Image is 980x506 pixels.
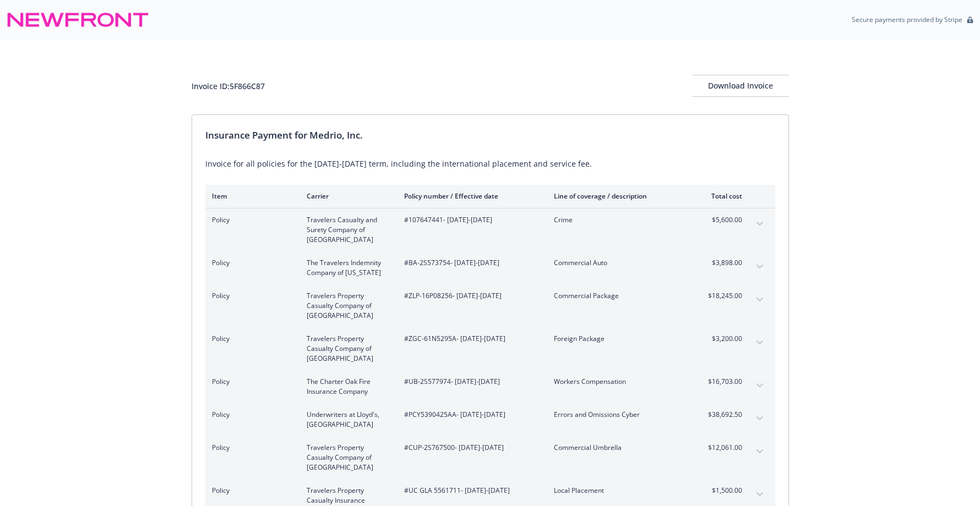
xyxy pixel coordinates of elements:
[307,377,386,397] span: The Charter Oak Fire Insurance Company
[212,377,289,387] span: Policy
[693,75,789,96] div: Download Invoice
[701,377,742,387] span: $16,703.00
[751,334,769,351] button: expand content
[212,443,289,453] span: Policy
[554,291,683,301] span: Commercial Package
[751,377,769,394] button: expand content
[307,334,386,364] span: Travelers Property Casualty Company of [GEOGRAPHIC_DATA]
[852,15,962,24] p: Secure payments provided by Stripe
[751,291,769,309] button: expand content
[701,215,742,225] span: $5,600.00
[554,486,683,496] span: Local Placement
[307,258,386,278] span: The Travelers Indemnity Company of [US_STATE]
[212,191,289,201] div: Item
[205,327,775,370] div: PolicyTravelers Property Casualty Company of [GEOGRAPHIC_DATA]#ZGC-61N5295A- [DATE]-[DATE]Foreign...
[554,443,683,453] span: Commercial Umbrella
[205,158,775,169] div: Invoice for all policies for the [DATE]-[DATE] term, including the international placement and se...
[205,284,775,327] div: PolicyTravelers Property Casualty Company of [GEOGRAPHIC_DATA]#ZLP-16P08256- [DATE]-[DATE]Commerc...
[751,443,769,460] button: expand content
[693,75,789,97] button: Download Invoice
[554,334,683,344] span: Foreign Package
[404,410,536,420] span: #PCY5390425AA - [DATE]-[DATE]
[205,128,775,142] div: Insurance Payment for Medrio, Inc.
[307,410,386,430] span: Underwriters at Lloyd's, [GEOGRAPHIC_DATA]
[307,215,386,245] span: Travelers Casualty and Surety Company of [GEOGRAPHIC_DATA]
[212,258,289,268] span: Policy
[701,410,742,420] span: $38,692.50
[701,291,742,301] span: $18,245.00
[212,486,289,496] span: Policy
[554,215,683,225] span: Crime
[554,377,683,387] span: Workers Compensation
[701,443,742,453] span: $12,061.00
[192,80,265,92] div: Invoice ID: 5F866C87
[404,258,536,268] span: #BA-2S573754 - [DATE]-[DATE]
[404,215,536,225] span: #107647441 - [DATE]-[DATE]
[554,258,683,268] span: Commercial Auto
[212,291,289,301] span: Policy
[404,334,536,344] span: #ZGC-61N5295A - [DATE]-[DATE]
[701,191,742,201] div: Total cost
[751,215,769,233] button: expand content
[554,191,683,201] div: Line of coverage / description
[205,403,775,436] div: PolicyUnderwriters at Lloyd's, [GEOGRAPHIC_DATA]#PCY5390425AA- [DATE]-[DATE]Errors and Omissions ...
[307,291,386,321] span: Travelers Property Casualty Company of [GEOGRAPHIC_DATA]
[404,486,536,496] span: #UC GLA 5561711 - [DATE]-[DATE]
[751,258,769,276] button: expand content
[307,443,386,472] span: Travelers Property Casualty Company of [GEOGRAPHIC_DATA]
[205,208,775,251] div: PolicyTravelers Casualty and Surety Company of [GEOGRAPHIC_DATA]#107647441- [DATE]-[DATE]Crime$5,...
[212,334,289,344] span: Policy
[701,258,742,268] span: $3,898.00
[751,410,769,427] button: expand content
[404,443,536,453] span: #CUP-2S767500 - [DATE]-[DATE]
[404,291,536,301] span: #ZLP-16P08256 - [DATE]-[DATE]
[307,191,386,201] div: Carrier
[205,370,775,403] div: PolicyThe Charter Oak Fire Insurance Company#UB-2S577974- [DATE]-[DATE]Workers Compensation$16,70...
[212,215,289,225] span: Policy
[701,486,742,496] span: $1,500.00
[404,191,536,201] div: Policy number / Effective date
[554,410,683,420] span: Errors and Omissions Cyber
[205,436,775,479] div: PolicyTravelers Property Casualty Company of [GEOGRAPHIC_DATA]#CUP-2S767500- [DATE]-[DATE]Commerc...
[751,486,769,503] button: expand content
[701,334,742,344] span: $3,200.00
[212,410,289,420] span: Policy
[205,251,775,284] div: PolicyThe Travelers Indemnity Company of [US_STATE]#BA-2S573754- [DATE]-[DATE]Commercial Auto$3,8...
[404,377,536,387] span: #UB-2S577974 - [DATE]-[DATE]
